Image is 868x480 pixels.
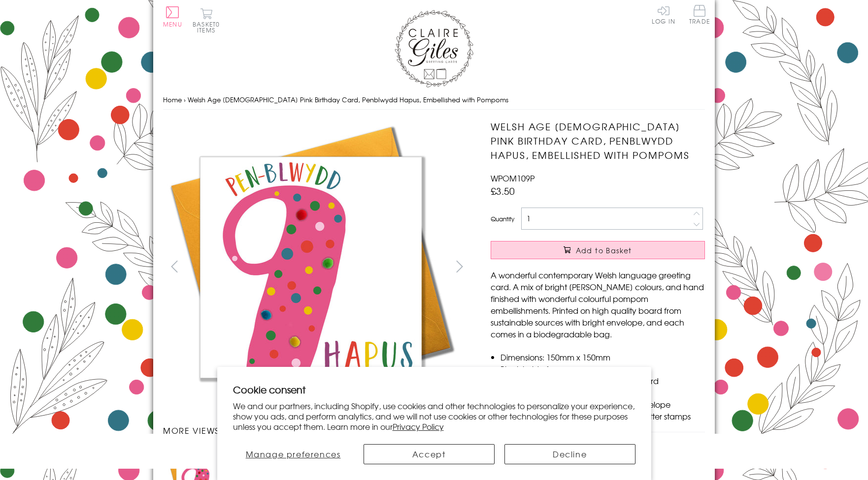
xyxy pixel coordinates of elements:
[501,363,705,375] li: Blank inside for your own message
[576,245,632,255] span: Add to Basket
[233,383,635,396] h2: Cookie consent
[449,255,471,277] button: next
[491,184,515,198] span: £3.50
[491,120,705,162] h1: Welsh Age [DEMOGRAPHIC_DATA] Pink Birthday Card, Penblwydd Hapus, Embellished with Pompoms
[163,6,182,27] button: Menu
[163,90,705,110] nav: breadcrumbs
[501,351,705,363] li: Dimensions: 150mm x 150mm
[233,444,353,464] button: Manage preferences
[395,10,473,88] img: Claire Giles Greetings Cards
[652,5,675,24] a: Log In
[689,5,710,26] a: Trade
[163,95,182,104] a: Home
[163,120,459,415] img: Welsh Age 9 Pink Birthday Card, Penblwydd Hapus, Embellished with Pompoms
[246,448,341,460] span: Manage preferences
[233,401,635,431] p: We and our partners, including Shopify, use cookies and other technologies to personalize your ex...
[491,172,534,184] span: WPOM109P
[364,444,495,464] button: Accept
[491,214,514,223] label: Quantity
[393,420,444,432] a: Privacy Policy
[471,120,767,415] img: Welsh Age 9 Pink Birthday Card, Penblwydd Hapus, Embellished with Pompoms
[689,5,710,24] span: Trade
[504,444,635,464] button: Decline
[491,269,705,340] p: A wonderful contemporary Welsh language greeting card. A mix of bright [PERSON_NAME] colours, and...
[163,424,471,436] h3: More views
[163,255,185,277] button: prev
[163,20,182,29] span: Menu
[491,241,705,259] button: Add to Basket
[188,95,508,104] span: Welsh Age [DEMOGRAPHIC_DATA] Pink Birthday Card, Penblwydd Hapus, Embellished with Pompoms
[184,95,186,104] span: ›
[197,20,220,34] span: 0 items
[193,8,220,33] button: Basket0 items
